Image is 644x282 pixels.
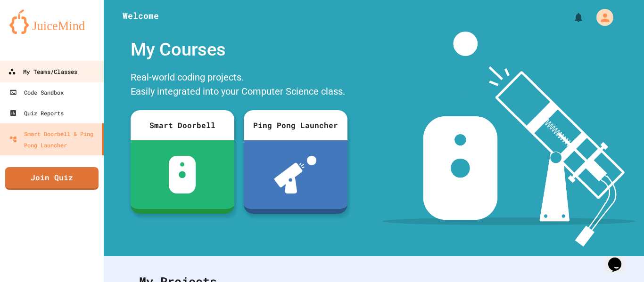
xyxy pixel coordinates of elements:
img: sdb-white.svg [169,156,196,193]
div: My Teams/Classes [8,66,77,78]
div: Code Sandbox [9,87,64,98]
iframe: chat widget [604,244,635,273]
div: Real-world coding projects. Easily integrated into your Computer Science class. [126,68,352,103]
img: logo-orange.svg [9,9,94,34]
div: Ping Pong Launcher [244,110,347,140]
div: Smart Doorbell [131,110,234,140]
a: Join Quiz [5,167,99,190]
img: banner-image-my-projects.png [382,32,635,247]
div: My Notifications [555,9,586,25]
div: Smart Doorbell & Ping Pong Launcher [9,128,98,151]
div: My Courses [126,32,352,68]
img: ppl-with-ball.png [274,156,316,193]
div: My Account [586,7,616,28]
div: Quiz Reports [9,107,64,119]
